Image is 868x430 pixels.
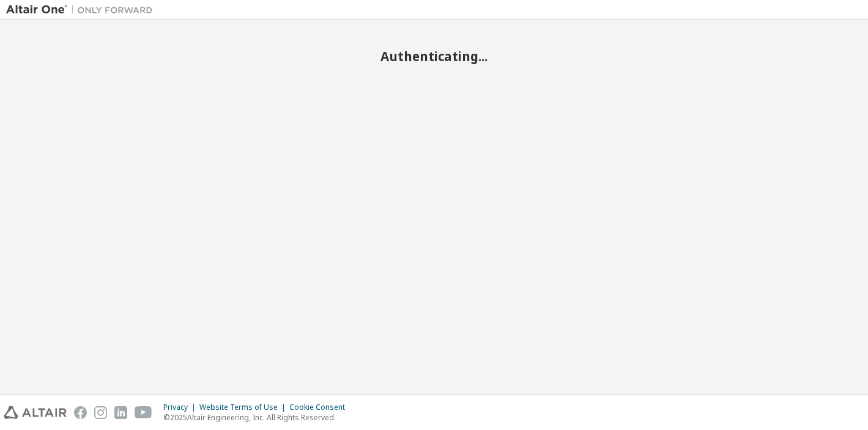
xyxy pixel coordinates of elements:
div: Privacy [163,403,199,412]
div: Cookie Consent [289,403,352,412]
div: Website Terms of Use [199,403,289,412]
img: facebook.svg [74,406,87,419]
p: © 2025 Altair Engineering, Inc. All Rights Reserved. [163,412,352,423]
img: youtube.svg [135,406,152,419]
img: instagram.svg [94,406,107,419]
h2: Authenticating... [6,48,862,64]
img: linkedin.svg [114,406,127,419]
img: Altair One [6,4,159,16]
img: altair_logo.svg [4,406,67,419]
